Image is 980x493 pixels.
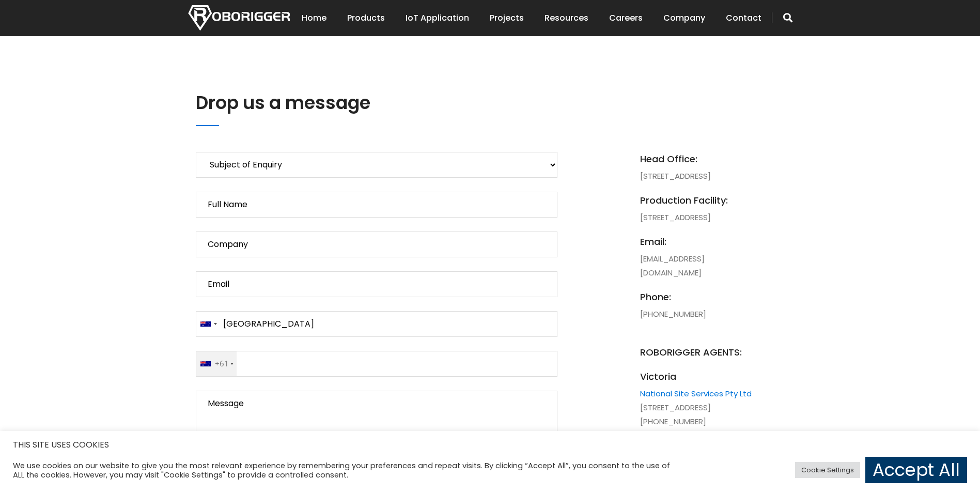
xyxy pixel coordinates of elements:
[640,388,752,399] a: National Site Services Pty Ltd
[640,369,754,470] li: [STREET_ADDRESS] [PHONE_NUMBER] [PERSON_NAME][EMAIL_ADDRESS][DOMAIN_NAME]
[640,369,754,383] span: Victoria
[640,331,754,359] span: ROBORIGGER AGENTS:
[188,5,290,30] img: Nortech
[196,312,220,336] div: Australia
[13,461,681,480] div: We use cookies on our website to give you the most relevant experience by remembering your prefer...
[545,2,588,34] a: Resources
[640,152,754,183] li: [STREET_ADDRESS]
[200,351,237,376] div: +61
[490,2,524,34] a: Projects
[640,235,754,249] span: email:
[640,193,754,207] span: Production Facility:
[347,2,385,34] a: Products
[406,2,469,34] a: IoT Application
[795,462,860,478] a: Cookie Settings
[640,235,754,280] li: [EMAIL_ADDRESS][DOMAIN_NAME]
[726,2,761,34] a: Contact
[302,2,326,34] a: Home
[13,438,967,452] h5: THIS SITE USES COOKIES
[640,290,754,321] li: [PHONE_NUMBER]
[196,351,237,376] div: Australia: +61
[640,290,754,304] span: phone:
[640,152,754,166] span: Head Office:
[609,2,643,34] a: Careers
[196,90,769,115] h2: Drop us a message
[865,457,967,483] a: Accept All
[640,193,754,224] li: [STREET_ADDRESS]
[663,2,705,34] a: Company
